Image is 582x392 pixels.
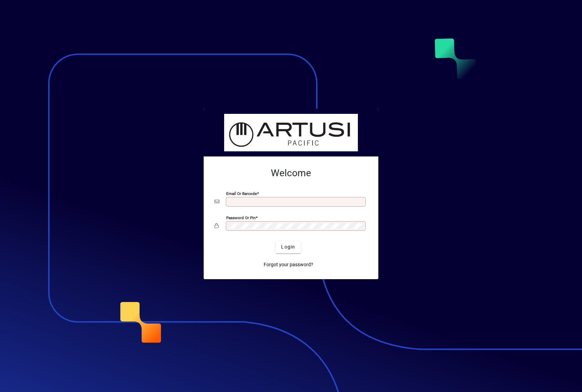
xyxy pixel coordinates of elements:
[226,191,257,196] mat-label: Email or Barcode
[215,167,367,179] h2: Welcome
[276,241,301,253] button: Login
[261,259,316,271] a: Forgot your password?
[226,215,256,220] mat-label: Password or Pin
[264,261,313,268] span: Forgot your password?
[281,243,295,251] span: Login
